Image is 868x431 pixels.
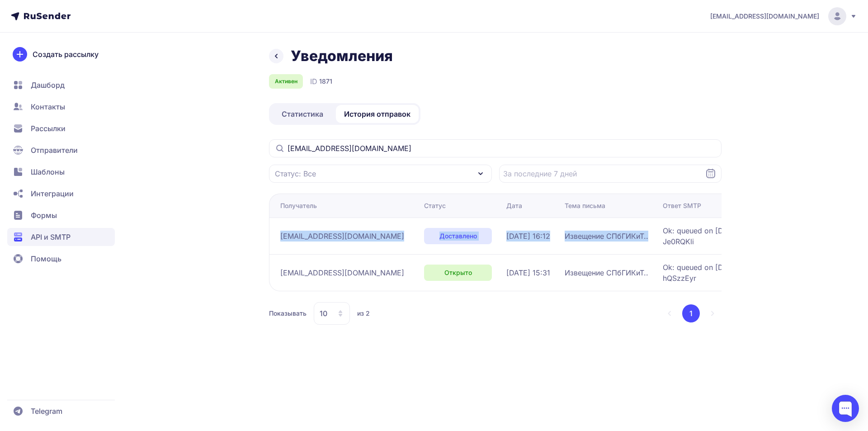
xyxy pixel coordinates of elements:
div: Тема письма [565,201,605,210]
span: Дашборд [31,80,65,90]
input: Поиск [269,139,722,157]
span: Отправители [31,145,78,156]
span: Активен [275,78,297,85]
span: Telegram [31,406,62,417]
a: Статистика [271,105,334,123]
span: Извещение СПбГИКиТ.. [565,267,648,278]
span: Доставлено [439,232,477,241]
span: Показывать [269,309,307,318]
span: Интеграции [31,188,74,199]
a: Telegram [7,402,115,420]
span: API и SMTP [31,232,71,242]
span: Шаблоны [31,166,65,177]
span: Статус: Все [275,168,316,179]
span: История отправок [344,109,410,119]
span: 10 [320,308,327,319]
span: Открыто [444,268,472,277]
span: Статистика [282,109,323,119]
div: ID [310,76,332,87]
span: [DATE] 16:12 [506,231,550,242]
span: из 2 [357,309,370,318]
h1: Уведомления [291,47,393,65]
span: Извещение СПбГИКиТ.. [565,231,648,242]
div: Дата [506,201,522,210]
span: Создать рассылку [33,49,99,60]
div: Получатель [280,201,317,210]
span: 1871 [319,77,332,86]
span: [EMAIL_ADDRESS][DOMAIN_NAME] [280,267,404,278]
div: Ответ SMTP [663,201,701,210]
span: Рассылки [31,123,66,134]
div: Статус [424,201,446,210]
span: [DATE] 15:31 [506,267,550,278]
span: [EMAIL_ADDRESS][DOMAIN_NAME] [710,12,819,21]
span: Формы [31,210,57,221]
span: Помощь [31,253,61,264]
input: Datepicker input [499,165,722,183]
span: Контакты [31,101,65,112]
button: 1 [682,304,700,322]
span: [EMAIL_ADDRESS][DOMAIN_NAME] [280,231,404,242]
a: История отправок [336,105,419,123]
